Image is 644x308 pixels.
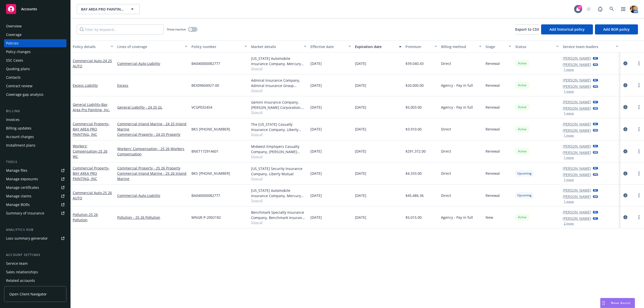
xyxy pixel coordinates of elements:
[9,291,47,297] span: Open Client Navigator
[73,102,110,112] a: General Liability
[564,112,574,115] button: 1 more
[6,31,22,39] div: Coverage
[406,61,424,66] span: $39,040.43
[549,27,585,32] span: Add historical policy
[6,39,19,47] div: Policies
[4,184,66,192] a: Manage certificates
[563,172,591,177] a: [PERSON_NAME]
[6,133,34,141] div: Account charges
[4,22,66,30] a: Overview
[251,220,306,225] span: Show all
[251,210,306,220] div: Benchmark Specialty Insurance Company, Benchmark Insurance Group, Amwins
[71,40,115,53] button: Policy details
[517,193,532,198] span: Upcoming
[517,149,527,154] span: Active
[355,193,366,198] span: [DATE]
[4,82,66,90] a: Contract review
[355,171,366,176] span: [DATE]
[406,171,422,176] span: $4,333.00
[6,234,48,242] div: Loss summary generator
[4,2,66,16] a: Accounts
[310,83,322,88] span: [DATE]
[6,184,39,192] div: Manage certificates
[355,215,366,220] span: [DATE]
[251,88,306,93] span: Show all
[191,149,219,154] span: BNET172914601
[249,40,308,53] button: Market details
[355,149,366,154] span: [DATE]
[561,40,620,53] button: Service team leaders
[563,188,591,193] a: [PERSON_NAME]
[441,44,476,49] div: Billing method
[564,90,574,93] button: 1 more
[21,7,37,11] span: Accounts
[117,171,187,181] a: Commercial Inland Marine - 25 26 Inland Marine
[73,166,109,181] a: Commercial Property
[486,61,500,66] span: Renewal
[486,215,493,220] span: New
[406,215,422,220] span: $5,015.00
[406,44,432,49] div: Premium
[513,40,561,53] button: Status
[4,192,66,200] a: Manage claims
[441,193,451,198] span: Direct
[636,214,642,220] a: more
[4,234,66,242] a: Loss summary generator
[251,132,306,137] span: Show all
[251,44,301,49] div: Market details
[630,5,638,13] img: photo
[6,166,27,174] div: Manage files
[515,24,539,34] button: Export to CSV
[73,121,109,137] span: - BAY AREA PRO PAINTING, INC
[117,61,187,66] a: Commercial Auto Liability
[310,215,322,220] span: [DATE]
[636,60,642,66] a: more
[622,82,628,88] a: circleInformation
[486,83,500,88] span: Renewal
[517,105,527,109] span: Active
[611,301,631,305] span: Nova Assist
[563,216,591,221] a: [PERSON_NAME]
[584,4,594,14] a: Start snowing
[4,166,66,174] a: Manage files
[563,150,591,155] a: [PERSON_NAME]
[355,105,366,110] span: [DATE]
[117,121,187,132] a: Commercial Inland Marine - 24 25 Inland Marine
[4,48,66,56] a: Policy changes
[191,126,230,132] span: BKS [PHONE_NUMBER]
[486,105,500,110] span: Renewal
[308,40,353,53] button: Effective date
[4,201,66,209] a: Manage BORs
[517,171,532,176] span: Upcoming
[4,259,66,268] a: Service team
[563,62,591,67] a: [PERSON_NAME]
[251,198,306,203] span: Show all
[636,192,642,198] a: more
[486,149,500,154] span: Renewal
[541,24,593,34] button: Add historical policy
[441,105,473,110] span: Agency - Pay in full
[622,60,628,66] a: circleInformation
[563,209,591,215] a: [PERSON_NAME]
[622,192,628,198] a: circleInformation
[563,56,591,61] a: [PERSON_NAME]
[4,159,66,164] div: Tools
[441,149,451,154] span: Direct
[4,56,66,64] a: SSC Cases
[6,277,35,285] div: Related accounts
[563,194,591,199] a: [PERSON_NAME]
[73,144,107,159] a: Workers' Compensation
[4,277,66,285] a: Related accounts
[636,82,642,88] a: more
[4,227,66,232] div: Analytics hub
[355,83,366,88] span: [DATE]
[564,134,574,137] button: 1 more
[191,44,241,49] div: Policy number
[4,141,66,149] a: Installment plans
[595,4,605,14] a: Report a Bug
[6,175,38,183] div: Manage exposures
[441,61,451,66] span: Direct
[618,4,628,14] a: Switch app
[355,61,366,66] span: [DATE]
[406,149,426,154] span: $291,372.00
